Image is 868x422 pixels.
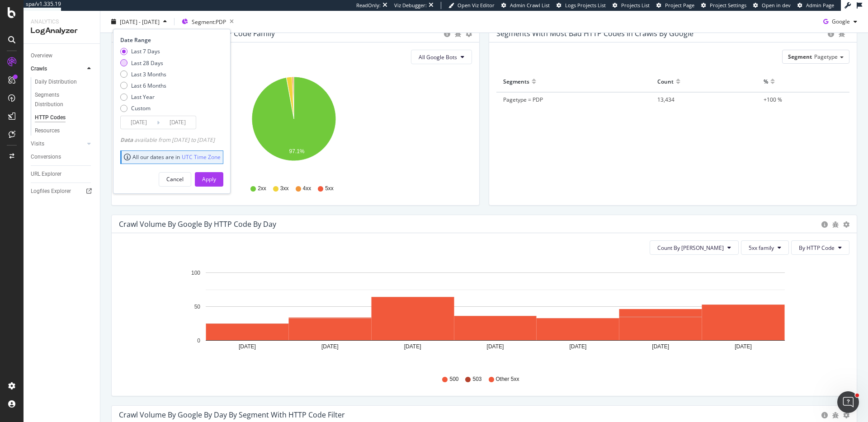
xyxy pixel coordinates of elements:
input: End Date [160,116,196,129]
iframe: Intercom live chat [837,391,859,413]
a: Visits [31,139,85,149]
span: 4xx [303,185,311,192]
span: Data [120,136,134,144]
button: All Google Bots [411,50,472,64]
span: Admin Crawl List [510,2,550,9]
text: [DATE] [487,343,504,350]
div: Analytics [31,18,93,26]
button: Segment:PDP [178,14,237,29]
span: [DATE] - [DATE] [120,18,160,25]
text: [DATE] [652,343,669,350]
div: HTTP Codes [35,113,66,122]
span: Projects List [621,2,650,9]
a: Project Page [656,2,694,9]
div: Last 6 Months [120,82,166,89]
span: Segment [788,53,812,61]
span: 3xx [280,185,289,192]
span: By HTTP Code [799,244,835,252]
div: Viz Debugger: [394,2,427,9]
a: Overview [31,51,94,61]
div: Segments Distribution [35,90,85,109]
div: bug [832,412,839,418]
div: Resources [35,126,60,136]
button: 5xx family [741,240,789,255]
span: Open in dev [762,2,791,9]
span: 2xx [258,185,266,192]
div: bug [832,221,839,228]
a: Conversions [31,152,94,162]
div: Date Range [120,36,221,44]
button: Count By [PERSON_NAME] [650,240,739,255]
button: Apply [195,172,223,186]
text: 50 [194,304,201,310]
input: Start Date [121,116,157,129]
div: Last 3 Months [120,70,166,78]
a: HTTP Codes [35,113,94,122]
a: Project Settings [701,2,746,9]
div: All our dates are in [124,153,221,161]
div: circle-info [821,412,828,418]
div: % [764,74,768,89]
text: [DATE] [735,343,752,350]
span: Segment: PDP [192,18,226,25]
div: LogAnalyzer [31,26,93,36]
button: By HTTP Code [791,240,849,255]
svg: A chart. [119,262,843,367]
div: Segments with most bad HTTP codes in Crawls by google [496,29,693,38]
div: Cancel [166,175,184,183]
div: Last 28 Days [131,59,163,66]
div: bug [455,31,461,37]
a: Open Viz Editor [448,2,495,9]
a: Projects List [613,2,650,9]
text: [DATE] [321,343,339,350]
div: available from [DATE] to [DATE] [120,136,215,144]
a: Admin Crawl List [501,2,550,9]
div: Last Year [131,93,155,101]
a: Daily Distribution [35,77,94,87]
div: Last 7 Days [131,47,160,55]
div: Segments [503,74,529,89]
div: Custom [120,104,166,112]
span: Google [832,18,850,25]
text: 97.1% [289,148,304,155]
span: 500 [449,375,458,383]
span: 13,434 [657,96,675,103]
text: [DATE] [404,343,421,350]
div: gear [466,31,472,37]
div: circle-info [444,31,450,37]
div: circle-info [821,221,828,228]
div: Last 7 Days [120,47,166,55]
button: Google [820,14,861,29]
div: Logfiles Explorer [31,187,71,196]
a: Segments Distribution [35,90,94,109]
div: bug [839,31,845,37]
span: All Google Bots [419,53,457,61]
div: gear [843,412,849,418]
div: Crawl Volume by google by HTTP Code by Day [119,220,276,229]
div: Overview [31,51,52,61]
div: Last 28 Days [120,59,166,66]
div: URL Explorer [31,169,61,179]
span: Count By Day [657,244,724,252]
div: gear [843,221,849,228]
button: [DATE] - [DATE] [108,14,170,29]
a: Resources [35,126,94,136]
div: Crawl Volume by google by Day by Segment with HTTP Code Filter [119,410,345,419]
span: Logs Projects List [565,2,606,9]
div: Crawls [31,64,47,74]
span: Pagetype = PDP [503,96,543,103]
span: Project Page [665,2,694,9]
span: +100 % [764,96,782,103]
div: circle-info [828,31,834,37]
a: URL Explorer [31,169,94,179]
a: Open in dev [753,2,791,9]
div: ReadOnly: [356,2,381,9]
div: Count [657,74,674,89]
a: Logfiles Explorer [31,187,94,196]
span: 5xx [325,185,334,192]
button: Cancel [159,172,191,186]
span: Other 5xx [496,375,519,383]
text: [DATE] [239,343,256,350]
text: [DATE] [569,343,586,350]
